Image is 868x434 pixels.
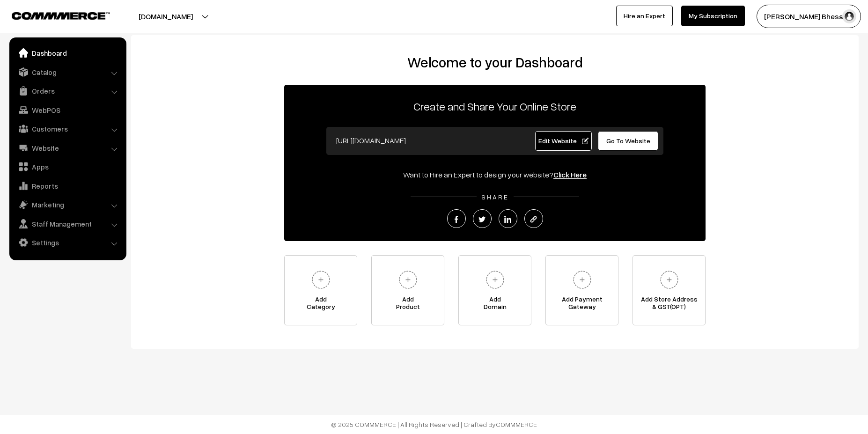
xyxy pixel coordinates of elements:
span: Add Payment Gateway [546,295,618,314]
span: Add Domain [459,295,531,314]
span: Add Category [285,295,357,314]
a: AddDomain [458,255,531,325]
img: plus.svg [569,267,595,293]
button: [PERSON_NAME] Bhesani… [757,5,861,28]
a: Reports [12,177,123,194]
img: user [842,9,856,23]
span: SHARE [477,193,514,201]
span: Edit Website [538,137,588,145]
span: Add Store Address & GST(OPT) [633,295,705,314]
img: plus.svg [482,267,508,293]
a: AddCategory [284,255,357,325]
a: Add Store Address& GST(OPT) [633,255,706,325]
a: WebPOS [12,102,123,118]
a: Edit Website [535,131,592,151]
button: [DOMAIN_NAME] [106,5,226,28]
a: Catalog [12,64,123,81]
a: Click Here [553,170,587,179]
a: Orders [12,82,123,99]
a: Website [12,140,123,156]
img: COMMMERCE [12,12,110,19]
h2: Welcome to your Dashboard [140,54,849,71]
img: plus.svg [308,267,334,293]
a: COMMMERCE [496,420,537,428]
a: Apps [12,158,123,175]
a: COMMMERCE [12,9,94,21]
a: AddProduct [371,255,444,325]
a: Marketing [12,196,123,213]
a: Add PaymentGateway [545,255,618,325]
div: Want to Hire an Expert to design your website? [284,169,706,180]
a: Go To Website [598,131,658,151]
img: plus.svg [656,267,682,293]
span: Add Product [372,295,444,314]
img: plus.svg [395,267,421,293]
a: Dashboard [12,44,123,61]
span: Go To Website [606,137,650,145]
a: Hire an Expert [616,6,673,26]
p: Create and Share Your Online Store [284,98,706,115]
a: My Subscription [681,6,745,26]
a: Settings [12,234,123,251]
a: Customers [12,120,123,137]
a: Staff Management [12,215,123,232]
